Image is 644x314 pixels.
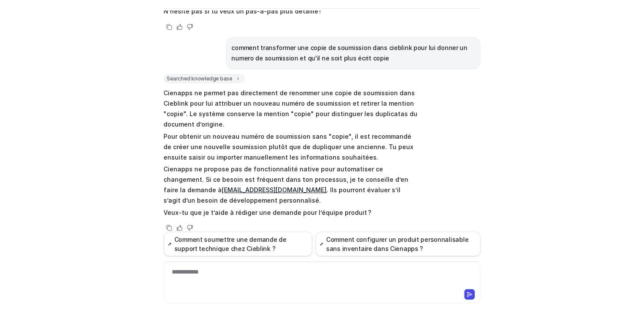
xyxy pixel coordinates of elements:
button: Comment configurer un produit personnalisable sans inventaire dans Cienapps ? [316,232,480,256]
button: Comment soumettre une demande de support technique chez Cieblink ? [164,232,312,256]
p: Cienapps ne propose pas de fonctionnalité native pour automatiser ce changement. Si ce besoin est... [164,164,418,206]
p: Cienapps ne permet pas directement de renommer une copie de soumission dans Cieblink pour lui att... [164,88,418,130]
p: comment transformer une copie de soumission dans cieblink pour lui donner un numero de soumission... [232,43,475,63]
span: Searched knowledge base [164,74,244,83]
p: N’hésite pas si tu veux un pas-à-pas plus détaillé ! [164,6,418,17]
p: Pour obtenir un nouveau numéro de soumission sans "copie", il est recommandé de créer une nouvell... [164,131,418,163]
p: Veux-tu que je t’aide à rédiger une demande pour l’équipe produit ? [164,207,418,218]
a: [EMAIL_ADDRESS][DOMAIN_NAME] [222,186,327,194]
